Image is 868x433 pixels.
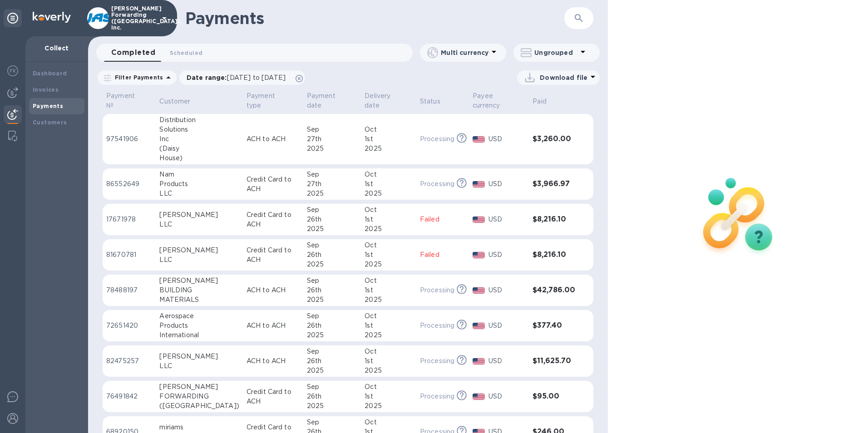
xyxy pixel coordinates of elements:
div: 26th [307,321,357,330]
div: 2025 [307,330,357,340]
div: [PERSON_NAME] [159,352,239,361]
div: 2025 [307,260,357,269]
b: Payments [33,103,63,109]
div: 2025 [365,295,413,305]
div: Sep [307,170,357,179]
div: Sep [307,276,357,285]
div: 26th [307,285,357,295]
div: Sep [307,382,357,392]
p: [PERSON_NAME] Forwarding ([GEOGRAPHIC_DATA]), Inc. [111,5,157,31]
p: Customer [159,97,190,106]
span: Completed [111,46,155,59]
div: 1st [365,285,413,295]
div: Sep [307,311,357,321]
p: USD [488,134,525,144]
p: 97541906 [106,134,152,144]
p: 86552649 [106,179,152,189]
p: Credit Card to ACH [247,210,300,229]
div: 2025 [365,330,413,340]
p: Ungrouped [534,48,577,57]
div: Unpin categories [4,9,22,27]
div: 2025 [365,189,413,198]
div: BUILDING [159,285,239,295]
p: USD [488,392,525,401]
div: miriams [159,423,239,432]
span: Payee currency [473,91,525,110]
div: LLC [159,255,239,265]
p: Multi currency [441,48,488,57]
p: Processing [420,321,454,330]
div: 2025 [307,224,357,234]
p: USD [488,356,525,366]
p: Payment № [106,91,140,110]
img: USD [473,216,485,223]
p: USD [488,179,525,189]
h3: $3,966.97 [533,180,575,188]
h3: $8,216.10 [533,215,575,224]
p: USD [488,321,525,330]
div: FORWARDING [159,392,239,401]
h3: $42,786.00 [533,286,575,295]
div: LLC [159,189,239,198]
div: 2025 [365,401,413,411]
img: USD [473,181,485,187]
div: Oct [365,170,413,179]
p: USD [488,215,525,224]
p: Failed [420,250,465,260]
div: Products [159,321,239,330]
div: Oct [365,347,413,356]
div: ([GEOGRAPHIC_DATA]) [159,401,239,411]
div: 26th [307,250,357,260]
img: Logo [33,12,71,23]
p: 78488197 [106,285,152,295]
div: 27th [307,134,357,144]
div: MATERIALS [159,295,239,305]
span: Payment type [247,91,300,110]
div: 2025 [307,401,357,411]
p: Download file [540,73,587,82]
div: Aerospace [159,311,239,321]
img: USD [473,287,485,294]
p: USD [488,250,525,260]
p: Credit Card to ACH [247,246,300,265]
p: 72651420 [106,321,152,330]
p: Failed [420,215,465,224]
span: Payment date [307,91,357,110]
b: Invoices [33,86,59,93]
h3: $11,625.70 [533,357,575,365]
img: USD [473,394,485,400]
div: Oct [365,125,413,134]
p: Collect [33,44,81,53]
p: Credit Card to ACH [247,387,300,406]
h3: $95.00 [533,392,575,401]
div: 2025 [307,144,357,153]
div: LLC [159,220,239,229]
div: International [159,330,239,340]
div: Nam [159,170,239,179]
div: Date range:[DATE] to [DATE] [179,70,305,85]
div: Products [159,179,239,189]
h1: Payments [185,9,564,28]
div: (Daisy [159,144,239,153]
div: [PERSON_NAME] [159,382,239,392]
p: Delivery date [365,91,401,110]
div: House) [159,153,239,163]
img: USD [473,252,485,258]
p: Date range : [187,73,290,82]
span: Customer [159,97,202,106]
div: LLC [159,361,239,371]
h3: $3,260.00 [533,135,575,143]
div: Oct [365,241,413,250]
span: Paid [533,97,558,106]
div: 2025 [307,295,357,305]
h3: $8,216.10 [533,251,575,259]
div: 1st [365,321,413,330]
div: 26th [307,392,357,401]
p: Payee currency [473,91,513,110]
div: Sep [307,125,357,134]
span: [DATE] to [DATE] [227,74,286,81]
p: USD [488,285,525,295]
div: 1st [365,250,413,260]
div: Sep [307,418,357,427]
p: Processing [420,285,454,295]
